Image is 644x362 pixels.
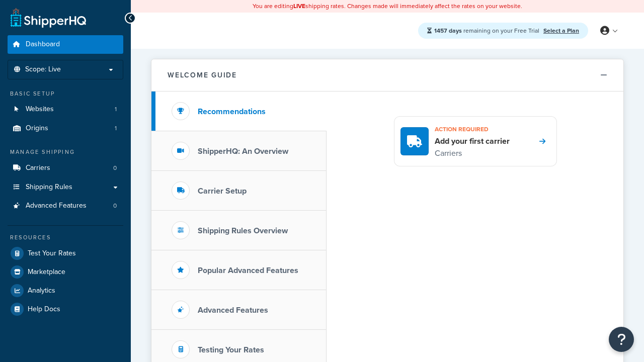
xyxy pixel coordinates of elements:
[8,119,123,138] a: Origins1
[8,89,123,98] div: Basic Setup
[151,59,623,92] button: Welcome Guide
[8,263,123,281] a: Marketplace
[113,202,117,210] span: 0
[198,306,268,315] h3: Advanced Features
[8,159,123,177] li: Carriers
[28,287,55,295] span: Analytics
[8,148,123,156] div: Manage Shipping
[28,268,65,277] span: Marketplace
[8,300,123,318] a: Help Docs
[28,305,60,314] span: Help Docs
[435,123,510,136] h3: Action required
[198,266,298,275] h3: Popular Advanced Features
[198,107,266,116] h3: Recommendations
[26,183,72,192] span: Shipping Rules
[435,147,510,160] p: Carriers
[434,26,541,35] span: remaining on your Free Trial
[26,164,50,172] span: Carriers
[293,2,305,11] b: LIVE
[435,136,510,147] h4: Add your first carrier
[434,26,462,35] strong: 1457 days
[28,249,76,258] span: Test Your Rates
[26,40,60,49] span: Dashboard
[8,244,123,262] a: Test Your Rates
[8,282,123,300] a: Analytics
[8,197,123,215] a: Advanced Features0
[198,147,288,156] h3: ShipperHQ: An Overview
[8,100,123,119] a: Websites1
[26,202,87,210] span: Advanced Features
[8,100,123,119] li: Websites
[543,26,579,35] a: Select a Plan
[168,71,237,79] h2: Welcome Guide
[8,119,123,138] li: Origins
[198,226,288,235] h3: Shipping Rules Overview
[609,327,634,352] button: Open Resource Center
[198,345,264,354] h3: Testing Your Rates
[26,105,54,114] span: Websites
[198,187,247,196] h3: Carrier Setup
[113,164,117,172] span: 0
[115,105,117,114] span: 1
[8,159,123,177] a: Carriers0
[8,35,123,54] a: Dashboard
[8,178,123,197] a: Shipping Rules
[26,124,48,133] span: Origins
[115,124,117,133] span: 1
[25,65,61,74] span: Scope: Live
[8,197,123,215] li: Advanced Features
[8,233,123,242] div: Resources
